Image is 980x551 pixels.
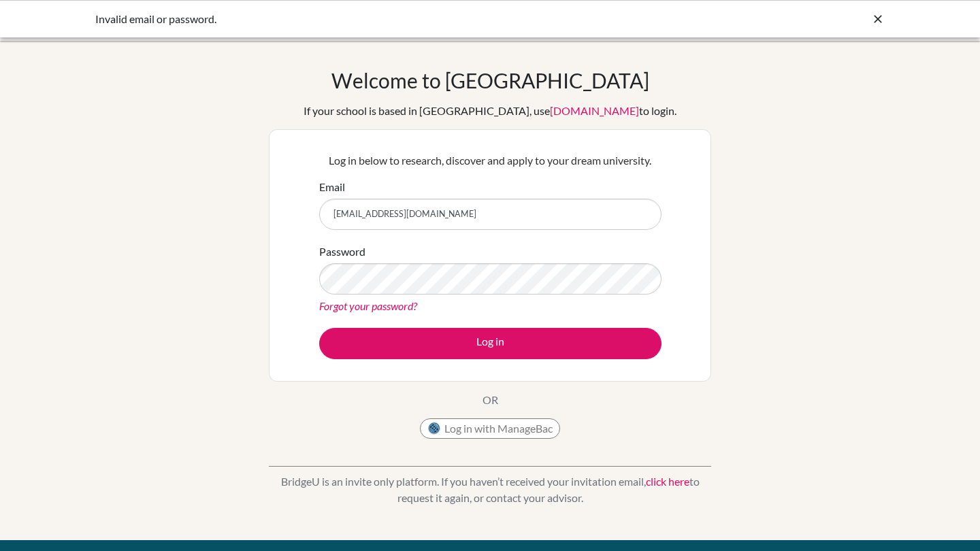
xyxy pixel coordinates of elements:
button: Log in with ManageBac [420,418,560,439]
button: Log in [319,328,661,359]
h1: Welcome to [GEOGRAPHIC_DATA] [331,68,649,93]
label: Password [319,244,365,260]
p: BridgeU is an invite only platform. If you haven’t received your invitation email, to request it ... [269,473,711,506]
a: click here [646,475,689,488]
a: [DOMAIN_NAME] [550,104,639,117]
label: Email [319,179,345,195]
div: If your school is based in [GEOGRAPHIC_DATA], use to login. [304,103,676,119]
p: Log in below to research, discover and apply to your dream university. [319,152,661,169]
a: Forgot your password? [319,299,417,312]
div: Invalid email or password. [95,11,681,27]
p: OR [483,392,498,408]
